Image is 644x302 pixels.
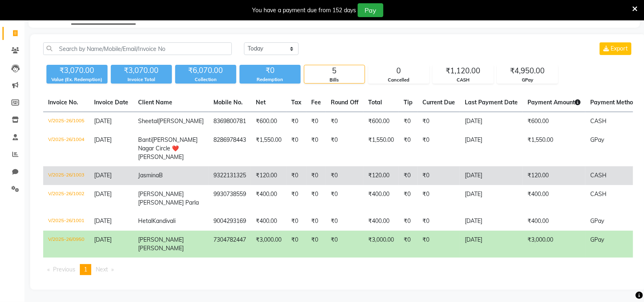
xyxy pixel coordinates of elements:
[175,65,236,76] div: ₹6,070.00
[363,112,399,131] td: ₹600.00
[43,112,89,131] td: V/2025-26/1005
[43,166,89,185] td: V/2025-26/1003
[209,112,251,131] td: 8369800781
[326,231,363,258] td: ₹0
[306,185,326,212] td: ₹0
[43,42,232,55] input: Search by Name/Mobile/Email/Invoice No
[523,112,585,131] td: ₹600.00
[460,212,523,231] td: [DATE]
[523,212,585,231] td: ₹400.00
[590,217,604,225] span: GPay
[369,65,429,77] div: 0
[422,99,455,106] span: Current Due
[43,131,89,166] td: V/2025-26/1004
[94,236,112,243] span: [DATE]
[326,131,363,166] td: ₹0
[286,131,306,166] td: ₹0
[611,45,628,52] span: Export
[326,166,363,185] td: ₹0
[251,131,286,166] td: ₹1,550.00
[94,172,112,179] span: [DATE]
[311,99,321,106] span: Fee
[209,231,251,258] td: 7304782447
[286,231,306,258] td: ₹0
[418,212,460,231] td: ₹0
[111,65,172,76] div: ₹3,070.00
[111,76,172,83] div: Invoice Total
[363,166,399,185] td: ₹120.00
[523,185,585,212] td: ₹400.00
[363,212,399,231] td: ₹400.00
[418,131,460,166] td: ₹0
[326,112,363,131] td: ₹0
[460,166,523,185] td: [DATE]
[43,231,89,258] td: V/2025-26/0950
[286,185,306,212] td: ₹0
[418,231,460,258] td: ₹0
[590,236,604,243] span: GPay
[138,99,172,106] span: Client Name
[399,166,418,185] td: ₹0
[368,99,382,106] span: Total
[358,3,383,17] button: Pay
[46,76,108,83] div: Value (Ex. Redemption)
[418,185,460,212] td: ₹0
[256,99,266,106] span: Net
[523,166,585,185] td: ₹120.00
[94,136,112,143] span: [DATE]
[404,99,413,106] span: Tip
[590,172,607,179] span: CASH
[46,65,108,76] div: ₹3,070.00
[523,131,585,166] td: ₹1,550.00
[286,212,306,231] td: ₹0
[291,99,301,106] span: Tax
[433,77,493,84] div: CASH
[306,112,326,131] td: ₹0
[138,199,199,206] span: [PERSON_NAME] Parla
[175,76,236,83] div: Collection
[326,212,363,231] td: ₹0
[497,65,558,77] div: ₹4,950.00
[465,99,518,106] span: Last Payment Date
[399,131,418,166] td: ₹0
[209,131,251,166] td: 8286978443
[252,6,356,15] div: You have a payment due from 152 days
[363,185,399,212] td: ₹400.00
[363,231,399,258] td: ₹3,000.00
[138,245,184,252] span: [PERSON_NAME]
[306,231,326,258] td: ₹0
[306,212,326,231] td: ₹0
[306,131,326,166] td: ₹0
[251,212,286,231] td: ₹400.00
[240,76,301,83] div: Redemption
[523,231,585,258] td: ₹3,000.00
[304,77,365,84] div: Bills
[251,112,286,131] td: ₹600.00
[286,112,306,131] td: ₹0
[326,185,363,212] td: ₹0
[433,65,493,77] div: ₹1,120.00
[96,266,108,273] span: Next
[600,42,631,55] button: Export
[590,190,607,198] span: CASH
[94,217,112,225] span: [DATE]
[418,112,460,131] td: ₹0
[251,166,286,185] td: ₹120.00
[94,117,112,125] span: [DATE]
[399,185,418,212] td: ₹0
[209,166,251,185] td: 9322131325
[159,172,163,179] span: B
[138,117,158,125] span: Sheetal
[94,190,112,198] span: [DATE]
[152,217,176,225] span: Kandivali
[251,185,286,212] td: ₹400.00
[138,136,198,161] span: [PERSON_NAME] Nagar Circle ❤️ [PERSON_NAME]
[209,212,251,231] td: 9004293169
[399,231,418,258] td: ₹0
[418,166,460,185] td: ₹0
[251,231,286,258] td: ₹3,000.00
[53,266,75,273] span: Previous
[304,65,365,77] div: 5
[48,99,78,106] span: Invoice No.
[84,266,87,273] span: 1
